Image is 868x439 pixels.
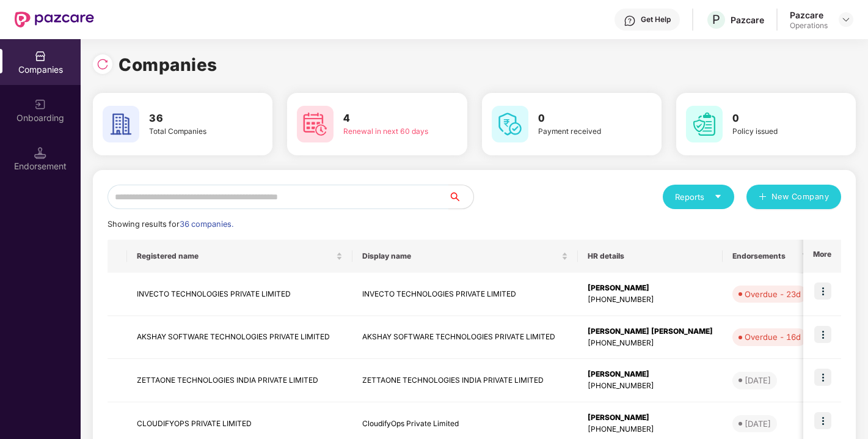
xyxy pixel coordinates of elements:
[588,326,713,338] div: [PERSON_NAME] [PERSON_NAME]
[714,193,722,201] span: caret-down
[343,126,432,138] div: Renewal in next 60 days
[108,219,233,229] span: Showing results for
[343,111,432,127] h3: 4
[127,316,352,360] td: AKSHAY SOFTWARE TECHNOLOGIES PRIVATE LIMITED
[759,193,767,202] span: plus
[745,418,771,430] div: [DATE]
[180,219,233,229] span: 36 companies.
[127,359,352,402] td: ZETTAONE TECHNOLOGIES INDIA PRIVATE LIMITED
[624,15,636,27] img: svg+xml;base64,PHN2ZyBpZD0iSGVscC0zMngzMiIgeG1sbnM9Imh0dHA6Ly93d3cudzMub3JnLzIwMDAvc3ZnIiB3aWR0aD...
[588,369,713,380] div: [PERSON_NAME]
[538,111,627,127] h3: 0
[34,98,46,111] img: svg+xml;base64,PHN2ZyB3aWR0aD0iMjAiIGhlaWdodD0iMjAiIHZpZXdCb3g9IjAgMCAyMCAyMCIgZmlsbD0ibm9uZSIgeG...
[712,12,720,27] span: P
[675,191,722,203] div: Reports
[641,15,671,24] div: Get Help
[745,288,801,300] div: Overdue - 23d
[686,106,723,142] img: svg+xml;base64,PHN2ZyB4bWxucz0iaHR0cDovL3d3dy53My5vcmcvMjAwMC9zdmciIHdpZHRoPSI2MCIgaGVpZ2h0PSI2MC...
[588,294,713,306] div: [PHONE_NUMBER]
[127,240,352,273] th: Registered name
[362,251,559,261] span: Display name
[790,21,828,31] div: Operations
[790,9,828,21] div: Pazcare
[803,240,841,273] th: More
[15,12,94,28] img: New Pazcare Logo
[588,338,713,349] div: [PHONE_NUMBER]
[732,111,822,127] h3: 0
[745,331,801,343] div: Overdue - 16d
[127,273,352,316] td: INVECTO TECHNOLOGIES PRIVATE LIMITED
[137,251,334,261] span: Registered name
[588,282,713,294] div: [PERSON_NAME]
[588,412,713,424] div: [PERSON_NAME]
[352,316,578,360] td: AKSHAY SOFTWARE TECHNOLOGIES PRIVATE LIMITED
[119,51,217,78] h1: Companies
[588,380,713,392] div: [PHONE_NUMBER]
[841,15,851,24] img: svg+xml;base64,PHN2ZyBpZD0iRHJvcGRvd24tMzJ4MzIiIHhtbG5zPSJodHRwOi8vd3d3LnczLm9yZy8yMDAwL3N2ZyIgd2...
[149,111,238,127] h3: 36
[34,147,46,159] img: svg+xml;base64,PHN2ZyB3aWR0aD0iMTQuNSIgaGVpZ2h0PSIxNC41IiB2aWV3Qm94PSIwIDAgMTYgMTYiIGZpbGw9Im5vbm...
[103,106,139,142] img: svg+xml;base64,PHN2ZyB4bWxucz0iaHR0cDovL3d3dy53My5vcmcvMjAwMC9zdmciIHdpZHRoPSI2MCIgaGVpZ2h0PSI2MC...
[492,106,528,142] img: svg+xml;base64,PHN2ZyB4bWxucz0iaHR0cDovL3d3dy53My5vcmcvMjAwMC9zdmciIHdpZHRoPSI2MCIgaGVpZ2h0PSI2MC...
[448,192,473,202] span: search
[149,126,238,138] div: Total Companies
[814,326,831,343] img: icon
[731,14,764,26] div: Pazcare
[814,412,831,429] img: icon
[352,273,578,316] td: INVECTO TECHNOLOGIES PRIVATE LIMITED
[802,253,809,260] span: filter
[771,191,830,203] span: New Company
[352,359,578,402] td: ZETTAONE TECHNOLOGIES INDIA PRIVATE LIMITED
[34,50,46,62] img: svg+xml;base64,PHN2ZyBpZD0iQ29tcGFuaWVzIiB4bWxucz0iaHR0cDovL3d3dy53My5vcmcvMjAwMC9zdmciIHdpZHRoPS...
[746,185,841,209] button: plusNew Company
[814,282,831,300] img: icon
[297,106,334,142] img: svg+xml;base64,PHN2ZyB4bWxucz0iaHR0cDovL3d3dy53My5vcmcvMjAwMC9zdmciIHdpZHRoPSI2MCIgaGVpZ2h0PSI2MC...
[732,126,822,138] div: Policy issued
[97,58,109,70] img: svg+xml;base64,PHN2ZyBpZD0iUmVsb2FkLTMyeDMyIiB4bWxucz0iaHR0cDovL3d3dy53My5vcmcvMjAwMC9zdmciIHdpZH...
[448,185,474,209] button: search
[578,240,723,273] th: HR details
[538,126,627,138] div: Payment received
[732,251,797,261] span: Endorsements
[588,424,713,435] div: [PHONE_NUMBER]
[352,240,578,273] th: Display name
[800,249,812,264] span: filter
[745,374,771,386] div: [DATE]
[814,369,831,386] img: icon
